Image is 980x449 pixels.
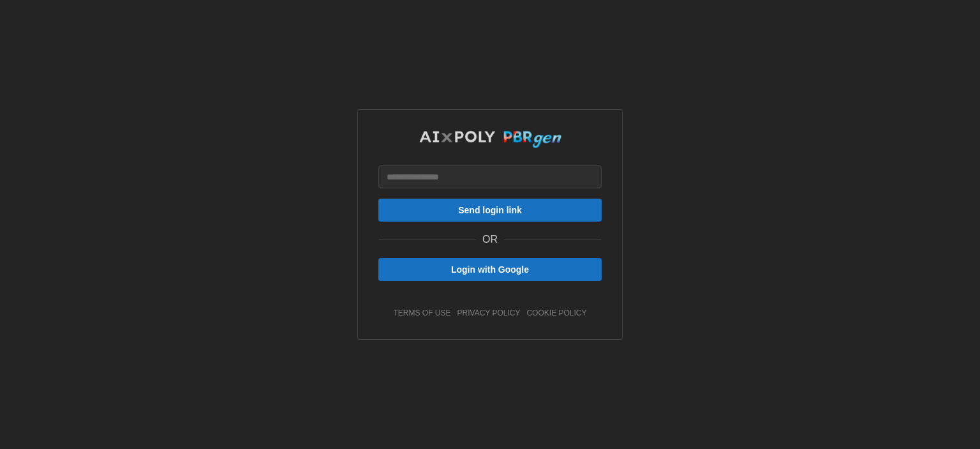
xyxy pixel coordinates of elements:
a: cookie policy [526,308,586,319]
a: terms of use [394,308,451,319]
a: privacy policy [457,308,521,319]
img: AIxPoly PBRgen [419,130,562,149]
button: Send login link [378,199,602,222]
p: OR [482,232,498,248]
button: Login with Google [378,258,602,281]
span: Login with Google [451,259,529,280]
span: Send login link [458,199,522,221]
